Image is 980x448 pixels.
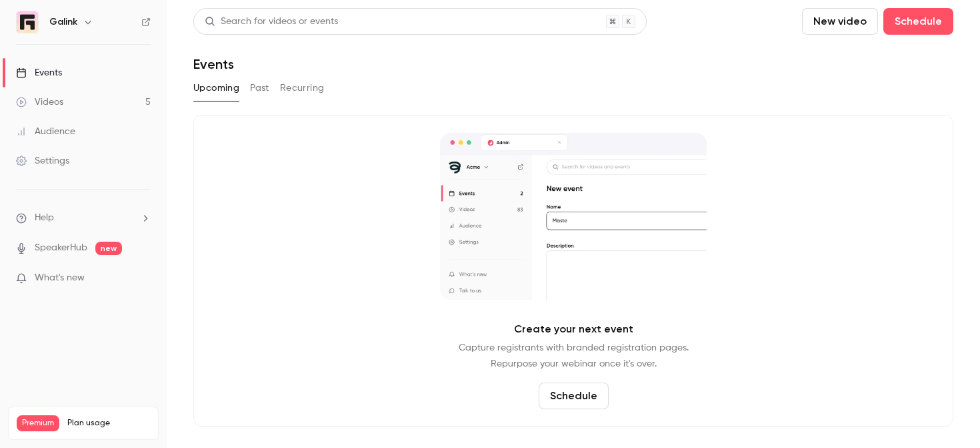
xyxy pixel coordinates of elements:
[67,418,150,429] span: Plan usage
[16,211,151,225] li: help-dropdown-opener
[49,15,77,29] h6: Galink
[35,271,85,285] span: What's new
[35,211,54,225] span: Help
[17,11,38,33] img: Galink
[193,77,239,99] button: Upcoming
[95,242,122,255] span: new
[802,8,878,35] button: New video
[205,15,338,29] div: Search for videos or events
[193,56,234,72] h1: Events
[16,95,63,109] div: Videos
[539,383,609,409] button: Schedule
[16,154,69,168] div: Settings
[17,415,59,431] span: Premium
[16,66,62,79] div: Events
[459,340,689,372] p: Capture registrants with branded registration pages. Repurpose your webinar once it's over.
[883,8,953,35] button: Schedule
[280,77,325,99] button: Recurring
[514,321,633,337] p: Create your next event
[35,241,87,255] a: SpeakerHub
[16,125,75,138] div: Audience
[250,77,269,99] button: Past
